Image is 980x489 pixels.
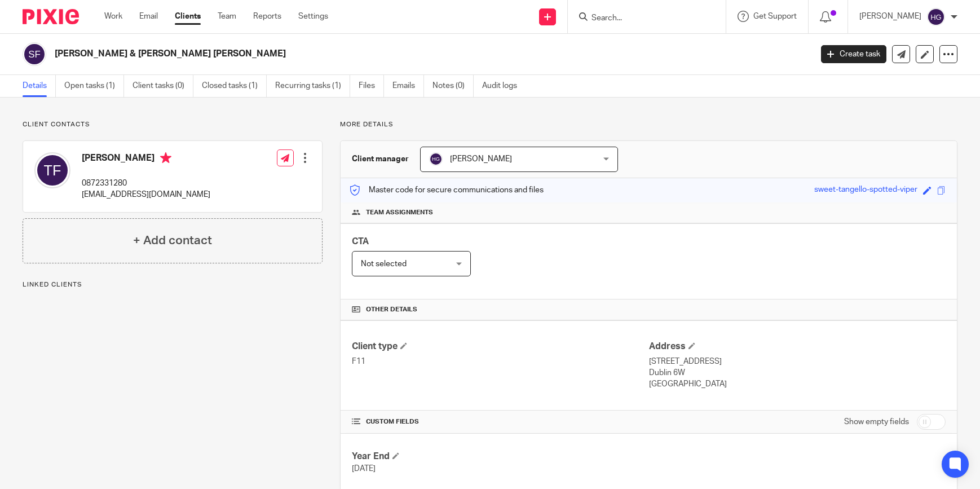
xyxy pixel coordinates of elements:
[352,465,376,473] span: [DATE]
[64,75,124,97] a: Open tasks (1)
[23,75,56,97] a: Details
[160,152,171,164] i: Primary
[482,75,526,97] a: Audit logs
[139,11,158,22] a: Email
[23,42,46,66] img: svg%3E
[82,189,210,200] p: [EMAIL_ADDRESS][DOMAIN_NAME]
[366,208,433,217] span: Team assignments
[104,11,122,22] a: Work
[392,75,424,97] a: Emails
[366,305,417,314] span: Other details
[298,11,328,22] a: Settings
[649,367,946,378] p: Dublin 6W
[202,75,267,97] a: Closed tasks (1)
[450,155,512,163] span: [PERSON_NAME]
[814,184,917,197] div: sweet-tangello-spotted-viper
[82,152,210,166] h4: [PERSON_NAME]
[649,378,946,390] p: [GEOGRAPHIC_DATA]
[352,341,648,353] h4: Client type
[275,75,350,97] a: Recurring tasks (1)
[55,48,654,60] h2: [PERSON_NAME] & [PERSON_NAME] [PERSON_NAME]
[352,153,409,165] h3: Client manager
[432,75,474,97] a: Notes (0)
[352,356,648,367] p: F11
[590,14,692,24] input: Search
[34,152,70,188] img: svg%3E
[352,417,648,426] h4: CUSTOM FIELDS
[649,356,946,367] p: [STREET_ADDRESS]
[844,416,909,428] label: Show empty fields
[340,120,957,129] p: More details
[175,11,201,22] a: Clients
[859,11,921,22] p: [PERSON_NAME]
[927,8,945,26] img: svg%3E
[82,178,210,189] p: 0872331280
[649,341,946,353] h4: Address
[23,9,79,24] img: Pixie
[361,260,407,268] span: Not selected
[352,237,369,246] span: CTA
[133,232,212,249] h4: + Add contact
[23,120,323,129] p: Client contacts
[349,184,544,196] p: Master code for secure communications and files
[218,11,236,22] a: Team
[352,451,648,462] h4: Year End
[253,11,281,22] a: Reports
[429,152,443,166] img: svg%3E
[23,280,323,289] p: Linked clients
[753,12,797,20] span: Get Support
[133,75,193,97] a: Client tasks (0)
[359,75,384,97] a: Files
[821,45,886,63] a: Create task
